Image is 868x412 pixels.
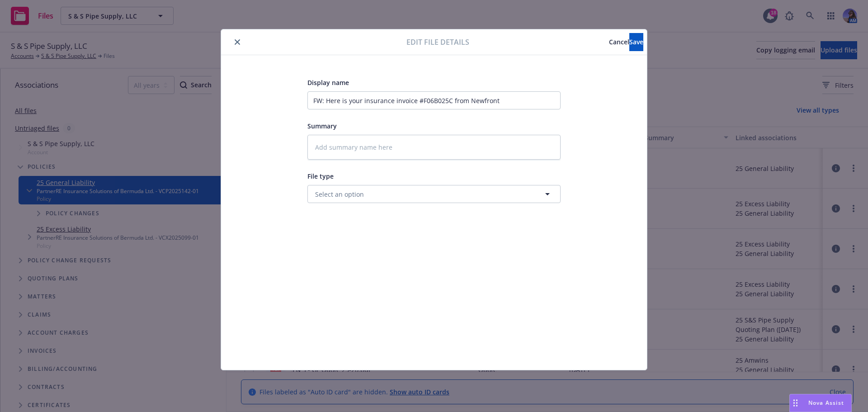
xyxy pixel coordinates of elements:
[629,33,643,51] button: Save
[307,185,561,203] button: Select an option
[232,37,243,47] button: close
[790,394,801,412] div: Drag to move
[609,33,629,51] button: Cancel
[315,189,364,199] span: Select an option
[808,399,844,407] span: Nova Assist
[307,172,334,180] span: File type
[307,78,349,87] span: Display name
[307,91,561,109] input: Add display name here
[406,37,469,47] span: Edit file details
[609,38,629,46] span: Cancel
[789,394,852,412] button: Nova Assist
[307,122,337,130] span: Summary
[629,38,643,46] span: Save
